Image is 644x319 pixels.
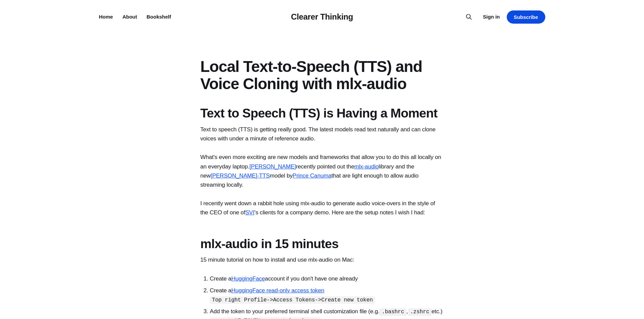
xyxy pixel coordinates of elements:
[408,308,432,316] code: .zshrc
[200,125,444,143] p: Text to speech (TTS) is getting really good. The latest models read text naturally and can clone ...
[147,14,171,20] a: Bookshelf
[291,12,353,21] a: Clearer Thinking
[200,58,444,92] h1: Local Text-to-Speech (TTS) and Voice Cloning with mlx-audio
[200,236,444,251] h1: mlx-audio in 15 minutes
[463,11,474,22] button: Search this site
[293,172,332,179] a: Prince Canuma
[231,287,324,294] a: HuggingFace read-only access token
[245,209,255,216] a: SVI
[231,275,265,282] a: HuggingFace
[200,199,444,217] p: I recently went down a rabbit hole using mlx-audio to generate audio voice-overs in the style of ...
[200,153,444,189] p: What's even more exciting are new models and frameworks that allow you to do this all locally on ...
[210,286,444,304] li: Create a
[122,14,137,20] a: About
[379,308,406,316] code: .bashrc
[354,163,379,170] a: mlx-audio
[210,274,444,283] li: Create a account if you don't have one already
[210,296,375,304] code: Top right Profile->Access Tokens->Create new token
[249,163,296,170] a: [PERSON_NAME]
[483,13,500,21] a: Sign in
[99,14,113,20] a: Home
[200,255,444,264] p: 15 minute tutorial on how to install and use mlx-audio on Mac:
[507,10,545,24] a: Subscribe
[211,172,270,179] a: [PERSON_NAME]-TTS
[200,106,444,121] h1: Text to Speech (TTS) is Having a Moment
